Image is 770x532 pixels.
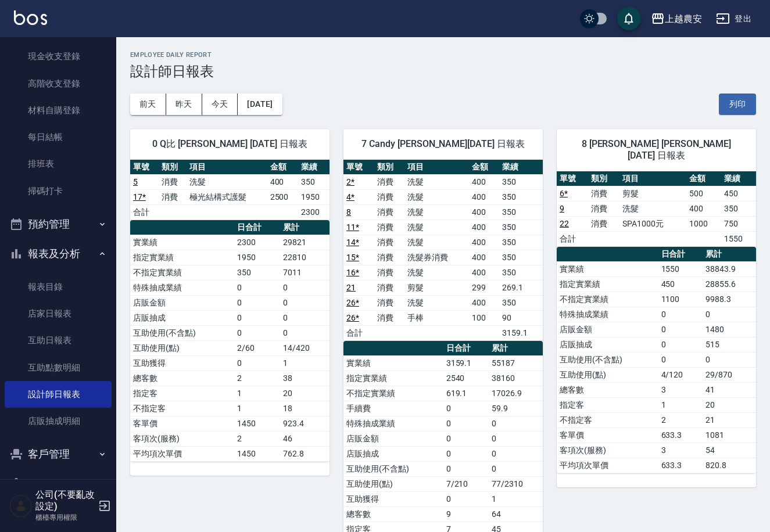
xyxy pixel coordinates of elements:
td: 洗髮 [404,265,469,280]
td: 3159.1 [443,355,489,371]
td: 22810 [280,250,330,265]
a: 互助點數明細 [5,354,112,381]
a: 排班表 [5,150,112,177]
td: 0 [234,310,280,325]
td: 21 [703,412,756,427]
a: 21 [346,283,356,292]
td: 77/2310 [489,476,543,491]
td: 0 [703,307,756,322]
td: 手續費 [343,401,443,416]
td: 指定實業績 [343,371,443,386]
td: 400 [469,265,500,280]
td: 400 [267,174,299,189]
td: 總客數 [343,506,443,522]
td: 1081 [703,427,756,443]
table: a dense table [130,220,330,462]
td: 515 [703,337,756,352]
span: 0 Q比 [PERSON_NAME] [DATE] 日報表 [144,138,316,150]
td: 46 [280,431,330,446]
td: 400 [469,174,500,189]
td: 633.3 [658,458,703,473]
td: 20 [280,386,330,401]
td: 消費 [374,174,405,189]
td: 90 [499,310,543,325]
td: 特殊抽成業績 [343,416,443,431]
td: 0 [234,295,280,310]
td: 29821 [280,235,330,250]
td: 不指定實業績 [557,292,658,307]
a: 報表目錄 [5,274,112,300]
td: 3 [658,382,703,397]
button: 今天 [202,94,238,115]
td: 洗髮 [404,220,469,235]
td: 1480 [703,322,756,337]
td: 消費 [588,201,619,216]
table: a dense table [557,247,756,473]
a: 互助日報表 [5,327,112,354]
td: 38 [280,371,330,386]
td: 1950 [298,189,330,204]
td: 2/60 [234,340,280,355]
td: 0 [489,416,543,431]
button: 昨天 [166,94,202,115]
td: 合計 [557,231,588,246]
td: 店販金額 [557,322,658,337]
td: 剪髮 [404,280,469,295]
td: 450 [721,186,756,201]
p: 櫃檯專用權限 [35,512,95,523]
td: 762.8 [280,446,330,461]
td: 4/120 [658,367,703,382]
td: 0 [443,461,489,476]
td: 洗髮 [404,189,469,204]
td: 0 [489,446,543,461]
td: 不指定實業績 [130,265,234,280]
td: 客項次(服務) [557,443,658,458]
td: 消費 [374,204,405,220]
a: 材料自購登錄 [5,97,112,124]
td: 350 [298,174,330,189]
td: 17026.9 [489,386,543,401]
th: 業績 [499,160,543,175]
td: 0 [489,461,543,476]
table: a dense table [557,171,756,247]
td: 消費 [374,235,405,250]
td: 400 [469,235,500,250]
td: 3159.1 [499,325,543,340]
td: 0 [234,280,280,295]
th: 日合計 [658,247,703,262]
td: 實業績 [343,355,443,371]
td: 1 [489,491,543,506]
td: 100 [469,310,500,325]
td: 28855.6 [703,276,756,292]
td: 1 [658,397,703,412]
td: 0 [443,401,489,416]
td: 互助使用(不含點) [557,352,658,367]
td: 店販抽成 [557,337,658,352]
td: 350 [499,189,543,204]
button: 預約管理 [5,209,112,239]
td: 750 [721,216,756,231]
td: 29/870 [703,367,756,382]
td: 1 [234,401,280,416]
td: 互助使用(不含點) [130,325,234,340]
td: 350 [499,295,543,310]
td: 350 [499,265,543,280]
td: 實業績 [130,235,234,250]
button: 報表及分析 [5,239,112,269]
button: 上越農安 [646,7,707,31]
td: 350 [499,220,543,235]
td: 350 [499,250,543,265]
a: 掃碼打卡 [5,178,112,204]
td: 極光結構式護髮 [187,189,267,204]
td: 2500 [267,189,299,204]
td: 平均項次單價 [130,446,234,461]
td: 客單價 [130,416,234,431]
td: 消費 [374,295,405,310]
td: 14/420 [280,340,330,355]
td: 38843.9 [703,261,756,276]
td: 54 [703,443,756,458]
td: 消費 [374,220,405,235]
th: 累計 [280,220,330,235]
td: 手棒 [404,310,469,325]
td: SPA1000元 [619,216,686,231]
